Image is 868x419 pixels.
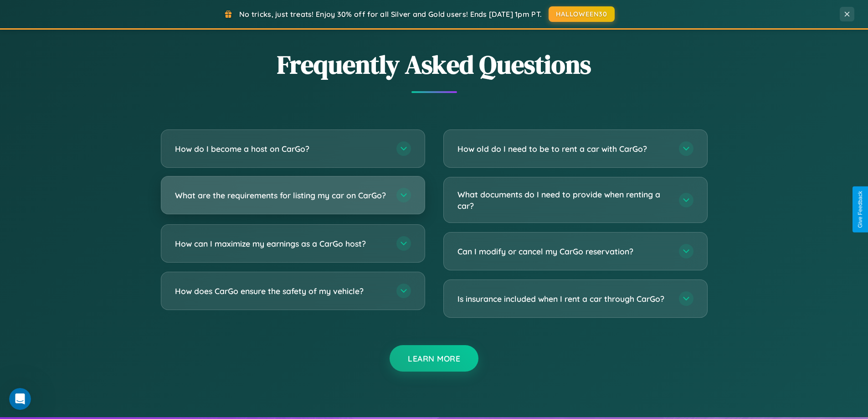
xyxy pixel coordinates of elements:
h3: How do I become a host on CarGo? [175,143,387,155]
div: Give Feedback [857,191,863,228]
h3: What are the requirements for listing my car on CarGo? [175,190,387,201]
button: HALLOWEEN30 [549,6,615,22]
h3: How can I maximize my earnings as a CarGo host? [175,238,387,249]
h3: How old do I need to be to rent a car with CarGo? [457,143,670,155]
h3: How does CarGo ensure the safety of my vehicle? [175,285,387,297]
h2: Frequently Asked Questions [161,47,708,82]
iframe: Intercom live chat [9,388,31,410]
h3: Is insurance included when I rent a car through CarGo? [457,293,670,305]
h3: Can I modify or cancel my CarGo reservation? [457,246,670,257]
span: No tricks, just treats! Enjoy 30% off for all Silver and Gold users! Ends [DATE] 1pm PT. [239,10,542,19]
button: Learn More [390,345,478,372]
h3: What documents do I need to provide when renting a car? [457,189,670,211]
